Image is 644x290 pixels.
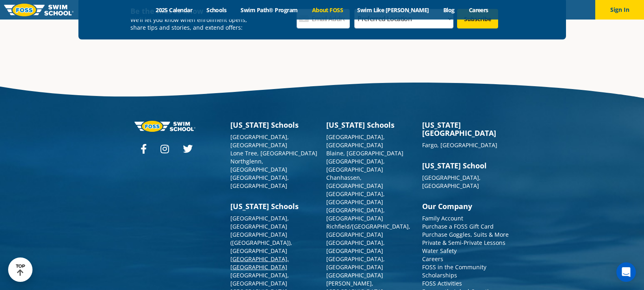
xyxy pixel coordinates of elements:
h3: [US_STATE] School [422,161,510,170]
a: Scholarships [422,271,457,279]
img: Foss-logo-horizontal-white.svg [134,121,195,132]
a: [GEOGRAPHIC_DATA] ([GEOGRAPHIC_DATA]), [GEOGRAPHIC_DATA] [230,231,292,255]
h3: [US_STATE] Schools [326,121,414,129]
a: Careers [422,255,443,263]
a: [GEOGRAPHIC_DATA], [GEOGRAPHIC_DATA] [230,255,289,271]
p: We’ll let you know when enrollment opens, share tips and stories, and extend offers: [130,16,253,31]
a: [GEOGRAPHIC_DATA], [GEOGRAPHIC_DATA] [326,206,385,222]
a: [GEOGRAPHIC_DATA], [GEOGRAPHIC_DATA] [422,174,481,190]
a: Careers [462,6,495,14]
h3: [US_STATE] Schools [230,121,318,129]
a: [GEOGRAPHIC_DATA], [GEOGRAPHIC_DATA] [326,157,385,173]
a: Swim Like [PERSON_NAME] [350,6,436,14]
a: Blog [436,6,462,14]
a: [GEOGRAPHIC_DATA], [GEOGRAPHIC_DATA] [326,190,385,206]
a: Water Safety [422,247,457,255]
div: Open Intercom Messenger [616,262,636,282]
a: [GEOGRAPHIC_DATA], [GEOGRAPHIC_DATA] [230,271,289,287]
a: Fargo, [GEOGRAPHIC_DATA] [422,141,497,149]
h3: [US_STATE][GEOGRAPHIC_DATA] [422,121,510,137]
a: FOSS Activities [422,279,462,287]
a: Private & Semi-Private Lessons [422,239,505,246]
a: [GEOGRAPHIC_DATA], [GEOGRAPHIC_DATA] [326,255,385,271]
div: TOP [16,264,25,276]
img: FOSS Swim School Logo [4,4,74,16]
a: Blaine, [GEOGRAPHIC_DATA] [326,149,403,157]
a: [GEOGRAPHIC_DATA], [GEOGRAPHIC_DATA] [230,133,289,149]
a: Purchase a FOSS Gift Card [422,222,494,230]
a: About FOSS [305,6,350,14]
a: FOSS in the Community [422,263,486,271]
a: 2025 Calendar [149,6,199,14]
a: Family Account [422,214,463,222]
h3: [US_STATE] Schools [230,202,318,210]
a: Purchase Goggles, Suits & More [422,231,509,238]
a: Richfield/[GEOGRAPHIC_DATA], [GEOGRAPHIC_DATA] [326,222,410,238]
a: Schools [199,6,234,14]
a: [GEOGRAPHIC_DATA], [GEOGRAPHIC_DATA] [230,174,289,190]
a: Swim Path® Program [234,6,305,14]
a: [GEOGRAPHIC_DATA], [GEOGRAPHIC_DATA] [326,133,385,149]
a: [GEOGRAPHIC_DATA], [GEOGRAPHIC_DATA] [326,239,385,255]
a: [GEOGRAPHIC_DATA], [GEOGRAPHIC_DATA] [230,214,289,230]
a: Northglenn, [GEOGRAPHIC_DATA] [230,157,287,173]
a: Chanhassen, [GEOGRAPHIC_DATA] [326,174,383,190]
h3: Our Company [422,202,510,210]
a: Lone Tree, [GEOGRAPHIC_DATA] [230,149,317,157]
